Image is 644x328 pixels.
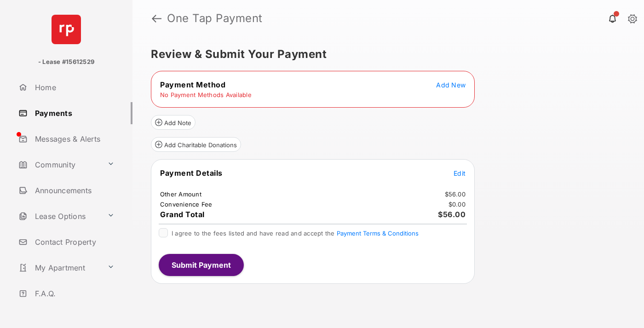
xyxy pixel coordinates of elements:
button: Add New [436,80,466,89]
button: I agree to the fees listed and have read and accept the [337,230,419,237]
span: Payment Details [160,168,223,178]
a: Payments [15,102,132,124]
span: Grand Total [160,210,205,219]
button: Submit Payment [159,254,244,276]
a: Community [15,154,103,176]
a: Lease Options [15,205,103,227]
h5: Review & Submit Your Payment [151,49,618,60]
button: Add Note [151,115,195,130]
span: $56.00 [438,210,466,219]
td: Other Amount [160,190,202,198]
span: Add New [436,81,466,89]
img: svg+xml;base64,PHN2ZyB4bWxucz0iaHR0cDovL3d3dy53My5vcmcvMjAwMC9zdmciIHdpZHRoPSI2NCIgaGVpZ2h0PSI2NC... [52,15,81,44]
a: Home [15,76,132,98]
a: Announcements [15,179,132,201]
a: Messages & Alerts [15,128,132,150]
a: F.A.Q. [15,282,132,305]
td: $56.00 [444,190,466,198]
td: No Payment Methods Available [160,91,252,99]
button: Edit [454,168,466,178]
span: Payment Method [160,80,225,89]
span: I agree to the fees listed and have read and accept the [172,230,419,237]
p: - Lease #15612529 [38,58,94,67]
a: Contact Property [15,231,132,253]
span: Edit [454,169,466,177]
td: $0.00 [448,200,466,208]
strong: One Tap Payment [167,13,263,24]
td: Convenience Fee [160,200,213,208]
a: My Apartment [15,257,103,279]
button: Add Charitable Donations [151,137,241,152]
